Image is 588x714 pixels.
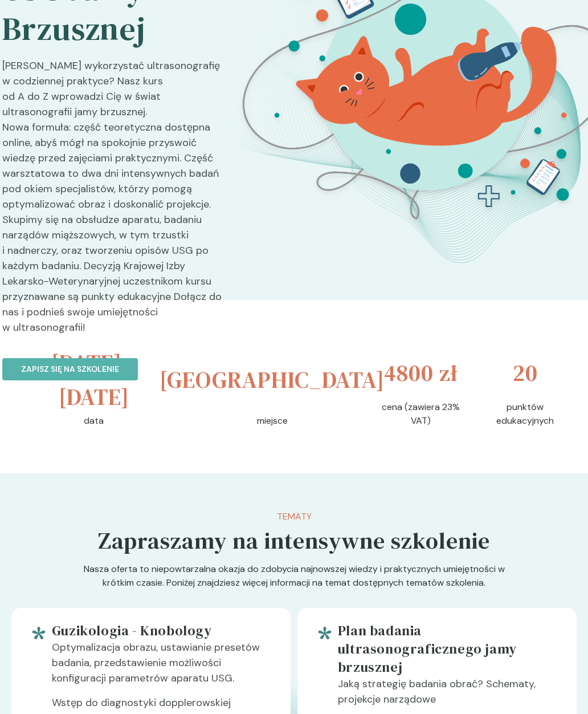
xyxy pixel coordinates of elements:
[2,59,222,345] p: [PERSON_NAME] wykorzystać ultrasonografię w codziennej praktyce? Nasz kurs od A do Z wprowadzi Ci...
[98,510,490,524] p: Tematy
[2,359,138,381] button: Zapisz się na szkolenie
[2,345,222,381] a: Zapisz się na szkolenie
[21,364,119,376] p: Zapisz się na szkolenie
[75,563,513,608] p: Nasza oferta to niepowtarzalna okazja do zdobycia najnowszej wiedzy i praktycznych umiejętności w...
[84,415,104,428] p: data
[52,640,272,696] p: Optymalizacja obrazu, ustawianie presetów badania, przedstawienie możliwości konfiguracji paramet...
[338,622,558,677] h5: Plan badania ultrasonograficznego jamy brzusznej
[52,622,272,640] h5: Guzikologia - Knobology
[98,524,490,558] h5: Zapraszamy na intensywne szkolenie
